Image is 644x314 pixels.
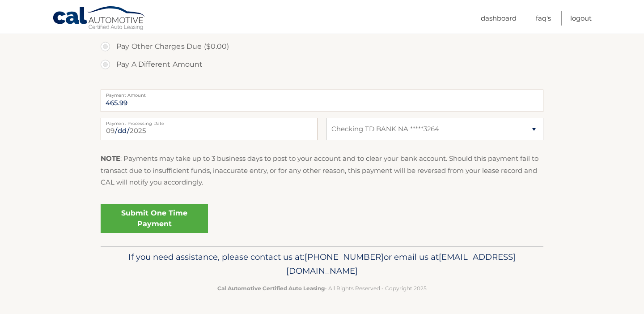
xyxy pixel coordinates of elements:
[536,11,551,26] a: FAQ's
[52,6,146,32] a: Cal Automotive
[481,11,517,26] a: Dashboard
[101,90,543,97] label: Payment Amount
[101,154,120,163] strong: NOTE
[101,118,318,140] input: Payment Date
[106,250,538,279] p: If you need assistance, please contact us at: or email us at
[101,56,543,73] label: Pay A Different Amount
[217,285,325,292] strong: Cal Automotive Certified Auto Leasing
[106,284,538,293] p: - All Rights Reserved - Copyright 2025
[101,118,318,125] label: Payment Processing Date
[570,11,592,26] a: Logout
[305,252,384,262] span: [PHONE_NUMBER]
[101,153,543,188] p: : Payments may take up to 3 business days to post to your account and to clear your bank account....
[101,204,208,233] a: Submit One Time Payment
[101,90,543,112] input: Payment Amount
[101,38,543,56] label: Pay Other Charges Due ($0.00)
